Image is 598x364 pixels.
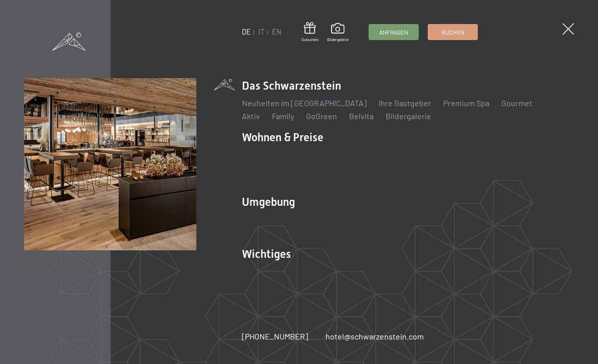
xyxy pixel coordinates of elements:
[379,98,431,108] a: Ihre Gastgeber
[327,23,349,42] a: Bildergalerie
[379,28,408,37] span: Anfragen
[441,28,464,37] span: Buchen
[326,331,424,342] a: hotel@schwarzenstein.com
[242,331,308,342] a: [PHONE_NUMBER]
[349,111,374,121] a: Belvita
[327,37,349,43] span: Bildergalerie
[369,25,418,40] a: Anfragen
[443,98,489,108] a: Premium Spa
[258,28,264,36] a: IT
[501,98,532,108] a: Gourmet
[272,111,294,121] a: Family
[242,28,251,36] a: DE
[428,25,477,40] a: Buchen
[386,111,431,121] a: Bildergalerie
[302,37,319,43] span: Gutschein
[272,28,281,36] a: EN
[302,22,319,43] a: Gutschein
[242,111,260,121] a: Aktiv
[24,78,196,250] img: Wellnesshotel Südtirol SCHWARZENSTEIN - Wellnessurlaub in den Alpen, Wandern und Wellness
[242,98,367,108] a: Neuheiten im [GEOGRAPHIC_DATA]
[242,331,308,341] span: [PHONE_NUMBER]
[306,111,337,121] a: GoGreen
